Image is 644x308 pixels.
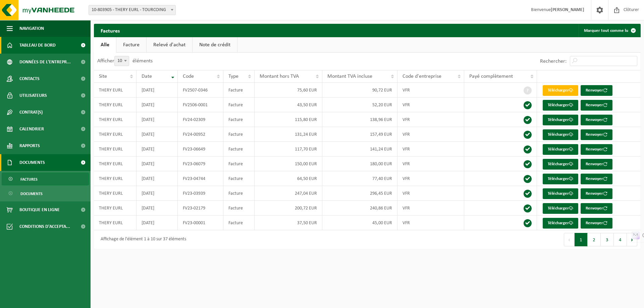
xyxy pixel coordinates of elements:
[223,171,255,186] td: Facture
[223,201,255,215] td: Facture
[137,171,178,186] td: [DATE]
[137,83,178,98] td: [DATE]
[137,186,178,201] td: [DATE]
[178,112,223,127] td: FV24-02309
[397,98,464,112] td: VFR
[2,187,89,200] a: Documents
[322,215,397,230] td: 45,00 EUR
[94,98,137,112] td: THERY EURL
[94,215,137,230] td: THERY EURL
[19,20,44,37] span: Navigation
[94,186,137,201] td: THERY EURL
[223,112,255,127] td: Facture
[581,115,612,125] button: Renvoyer
[97,234,186,246] div: Affichage de l'élément 1 à 10 sur 37 éléments
[322,171,397,186] td: 77,40 EUR
[543,218,578,229] a: Télécharger
[581,188,612,199] button: Renvoyer
[543,129,578,140] a: Télécharger
[20,187,43,200] span: Documents
[575,233,588,246] button: 1
[255,98,322,112] td: 43,50 EUR
[581,100,612,111] button: Renvoyer
[322,127,397,142] td: 157,49 EUR
[115,56,129,66] span: 10
[581,203,612,214] button: Renvoyer
[178,83,223,98] td: FV2507-0346
[627,233,637,246] button: Next
[19,137,40,154] span: Rapports
[322,142,397,157] td: 141,24 EUR
[178,186,223,201] td: FV23-03939
[588,233,601,246] button: 2
[543,144,578,155] a: Télécharger
[178,171,223,186] td: FV23-04744
[94,37,116,53] a: Alle
[178,157,223,171] td: FV23-06079
[255,201,322,215] td: 200,72 EUR
[137,157,178,171] td: [DATE]
[223,157,255,171] td: Facture
[223,83,255,98] td: Facture
[601,233,614,246] button: 3
[228,74,238,79] span: Type
[255,142,322,157] td: 117,70 EUR
[137,142,178,157] td: [DATE]
[255,157,322,171] td: 150,00 EUR
[255,127,322,142] td: 131,24 EUR
[223,142,255,157] td: Facture
[255,83,322,98] td: 75,60 EUR
[581,174,612,184] button: Renvoyer
[178,127,223,142] td: FV24-00952
[137,201,178,215] td: [DATE]
[97,58,153,64] label: Afficher éléments
[223,186,255,201] td: Facture
[551,7,584,12] strong: [PERSON_NAME]
[581,159,612,170] button: Renvoyer
[543,85,578,96] a: Télécharger
[19,37,56,54] span: Tableau de bord
[543,159,578,170] a: Télécharger
[183,74,194,79] span: Code
[94,127,137,142] td: THERY EURL
[89,5,175,15] span: 10-803905 - THERY EURL - TOURCOING
[147,37,192,53] a: Relevé d'achat
[137,127,178,142] td: [DATE]
[397,127,464,142] td: VFR
[114,56,129,66] span: 10
[322,201,397,215] td: 240,86 EUR
[178,215,223,230] td: FV23-00001
[397,215,464,230] td: VFR
[322,112,397,127] td: 138,96 EUR
[543,203,578,214] a: Télécharger
[94,24,126,37] h2: Factures
[397,186,464,201] td: VFR
[116,37,146,53] a: Facture
[94,112,137,127] td: THERY EURL
[89,5,176,15] span: 10-803905 - THERY EURL - TOURCOING
[255,171,322,186] td: 64,50 EUR
[543,115,578,125] a: Télécharger
[322,186,397,201] td: 296,45 EUR
[581,129,612,140] button: Renvoyer
[322,98,397,112] td: 52,20 EUR
[322,83,397,98] td: 90,72 EUR
[19,201,60,218] span: Boutique en ligne
[19,121,44,137] span: Calendrier
[564,233,575,246] button: Previous
[94,201,137,215] td: THERY EURL
[581,144,612,155] button: Renvoyer
[581,85,612,96] button: Renvoyer
[255,186,322,201] td: 247,04 EUR
[322,157,397,171] td: 180,00 EUR
[178,142,223,157] td: FV23-06649
[19,218,70,235] span: Conditions d'accepta...
[614,233,627,246] button: 4
[99,74,107,79] span: Site
[2,173,89,185] a: Factures
[397,157,464,171] td: VFR
[19,87,47,104] span: Utilisateurs
[223,215,255,230] td: Facture
[223,98,255,112] td: Facture
[397,171,464,186] td: VFR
